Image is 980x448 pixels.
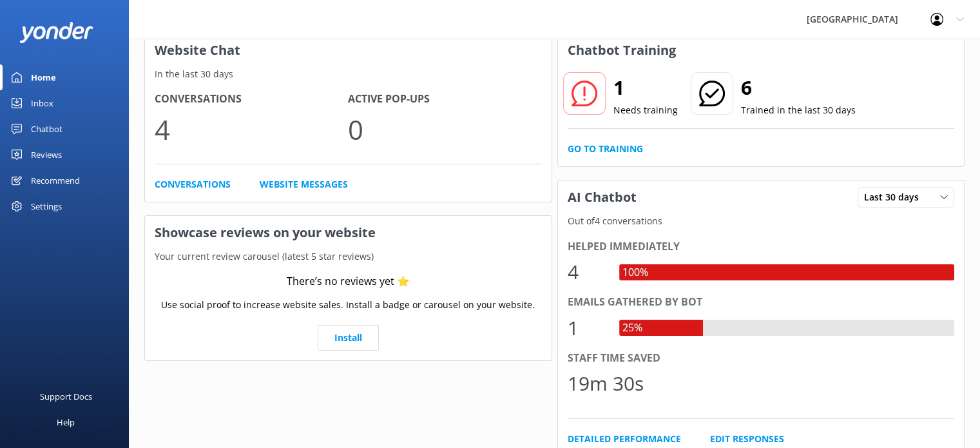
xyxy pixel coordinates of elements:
div: Staff time saved [568,350,955,367]
p: Your current review carousel (latest 5 star reviews) [145,249,552,264]
p: 0 [348,108,541,151]
h4: Active Pop-ups [348,91,541,108]
p: Out of 4 conversations [558,214,965,228]
p: Needs training [613,103,678,117]
a: Detailed Performance [568,432,681,446]
div: Support Docs [40,384,92,409]
div: 1 [568,313,606,344]
p: In the last 30 days [145,67,552,81]
a: Website Messages [260,177,348,191]
h2: 6 [741,72,856,103]
h3: Chatbot Training [558,34,686,67]
a: Go to Training [568,142,643,156]
div: Reviews [31,142,62,168]
a: Conversations [155,177,231,191]
div: Inbox [31,90,53,116]
div: Emails gathered by bot [568,294,955,311]
div: 4 [568,257,606,287]
div: Helped immediately [568,239,955,255]
div: Chatbot [31,116,62,142]
div: 25% [619,320,646,336]
div: Help [57,409,75,435]
p: Trained in the last 30 days [741,103,856,117]
h2: 1 [613,72,678,103]
p: 4 [155,108,348,151]
h3: AI Chatbot [558,180,646,214]
p: Use social proof to increase website sales. Install a badge or carousel on your website. [161,298,535,312]
img: yonder-white-logo.png [19,22,93,43]
div: Home [31,64,56,90]
span: Last 30 days [864,190,927,204]
div: Recommend [31,168,80,193]
div: Settings [31,193,62,219]
a: Edit Responses [710,432,784,446]
div: 19m 30s [568,368,644,399]
div: 100% [619,264,651,281]
div: There’s no reviews yet ⭐ [287,273,410,290]
h4: Conversations [155,91,348,108]
h3: Website Chat [145,34,552,67]
a: Install [318,325,379,351]
h3: Showcase reviews on your website [145,216,552,249]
